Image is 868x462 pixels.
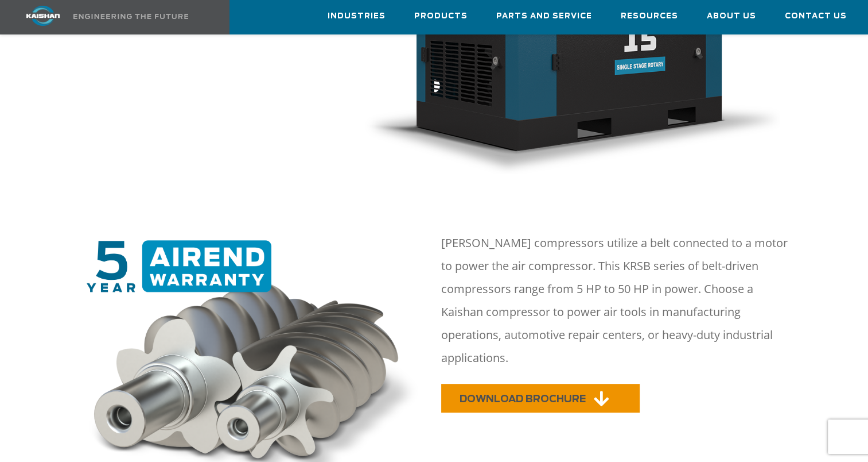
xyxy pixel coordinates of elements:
[496,1,592,32] a: Parts and Service
[414,1,468,32] a: Products
[621,1,678,32] a: Resources
[707,1,756,32] a: About Us
[621,10,678,23] span: Resources
[328,10,386,23] span: Industries
[460,394,586,404] span: DOWNLOAD BROCHURE
[707,10,756,23] span: About Us
[496,10,592,23] span: Parts and Service
[441,384,640,413] a: DOWNLOAD BROCHURE
[441,232,788,369] p: [PERSON_NAME] compressors utilize a belt connected to a motor to power the air compressor. This K...
[785,10,847,23] span: Contact Us
[785,1,847,32] a: Contact Us
[73,14,188,19] img: Engineering the future
[414,10,468,23] span: Products
[328,1,386,32] a: Industries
